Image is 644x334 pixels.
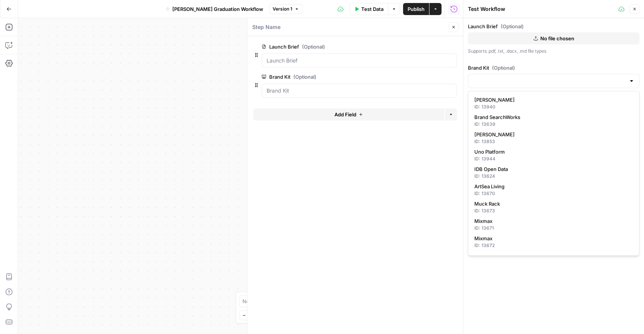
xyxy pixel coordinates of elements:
[262,73,414,81] label: Brand Kit
[302,43,325,50] span: (Optional)
[334,111,356,118] span: Add Field
[474,183,630,190] span: ArtSea Living
[474,104,633,110] div: ID: 13940
[474,252,630,259] span: Benchmark Email
[408,5,425,13] span: Publish
[474,242,633,249] div: ID: 13672
[474,96,630,104] span: [PERSON_NAME]
[474,207,633,214] div: ID: 13673
[492,64,515,72] span: (Optional)
[474,113,630,121] span: Brand SearchWorks
[269,4,302,14] button: Version 1
[474,131,630,138] span: [PERSON_NAME]
[474,217,630,225] span: Mixmax
[474,173,633,180] div: ID: 13624
[468,64,639,72] label: Brand Kit
[474,225,633,232] div: ID: 13671
[540,35,574,42] span: No file chosen
[267,57,452,64] input: Launch Brief
[474,165,630,173] span: IDB Open Data
[361,5,383,13] span: Test Data
[474,235,630,242] span: Mixmax
[468,47,639,55] p: Supports .pdf, .txt, .docx, .md file types
[293,73,316,81] span: (Optional)
[474,121,633,128] div: ID: 13639
[262,43,414,50] label: Launch Brief
[474,190,633,197] div: ID: 13670
[474,200,630,207] span: Muck Rack
[350,3,388,15] button: Test Data
[253,108,444,120] button: Add Field
[468,23,639,30] label: Launch Brief
[474,156,633,162] div: ID: 13944
[474,148,630,156] span: Uno Platform
[403,3,429,15] button: Publish
[161,3,268,15] button: [PERSON_NAME] Graduation Workflow
[468,32,639,44] button: No file chosen
[172,5,263,13] span: [PERSON_NAME] Graduation Workflow
[267,87,452,95] input: Brand Kit
[501,23,524,30] span: (Optional)
[273,6,292,12] span: Version 1
[474,138,633,145] div: ID: 13853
